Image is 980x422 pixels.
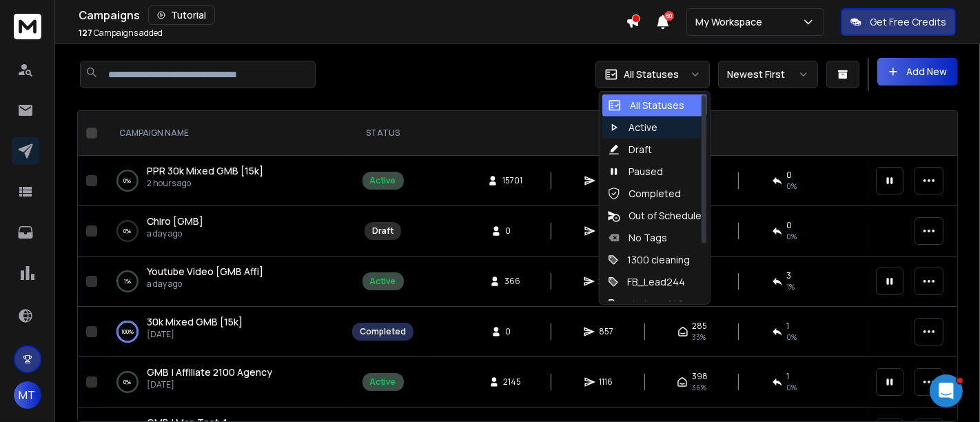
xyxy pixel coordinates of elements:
[148,6,215,25] button: Tutorial
[370,276,396,287] div: Active
[608,187,681,201] div: Completed
[124,375,132,389] p: 0 %
[147,265,263,279] a: Youtube Video [GMB Affi]
[608,121,657,134] div: Active
[608,231,667,245] div: No Tags
[870,15,946,29] p: Get Free Credits
[370,175,396,186] div: Active
[787,170,793,181] span: 0
[787,382,797,393] span: 0 %
[147,365,272,379] span: GMB | Affiliate 2100 Agency
[147,265,263,278] span: Youtube Video [GMB Affi]
[692,371,708,382] span: 398
[624,68,679,81] p: All Statuses
[147,178,263,189] p: 2 hours ago
[103,156,344,206] td: 0%PPR 30k Mixed GMB [15k]2 hours ago
[504,376,522,388] span: 2145
[79,27,92,39] span: 127
[147,164,263,178] a: PPR 30k Mixed GMB [15k]
[608,275,685,289] div: FB_Lead244
[787,321,790,332] span: 1
[695,15,768,29] p: My Workspace
[147,329,243,340] p: [DATE]
[147,315,243,328] span: 30k Mixed GMB [15k]
[147,365,272,379] a: GMB | Affiliate 2100 Agency
[147,228,203,239] p: a day ago
[787,220,793,231] span: 0
[599,326,613,337] span: 857
[79,28,163,39] p: Campaigns added
[787,371,790,382] span: 1
[147,164,263,177] span: PPR 30k Mixed GMB [15k]
[506,326,520,337] span: 0
[787,332,797,343] span: 0 %
[608,165,663,179] div: Paused
[422,111,868,156] th: CAMPAIGN STATS
[600,376,613,388] span: 1116
[79,6,626,25] div: Campaigns
[608,99,684,112] div: All Statuses
[103,206,344,257] td: 0%Chiro [GMB]a day ago
[103,257,344,307] td: 1%Youtube Video [GMB Affi]a day ago
[787,181,797,192] span: 0 %
[124,174,132,188] p: 0 %
[103,111,344,156] th: CAMPAIGN NAME
[103,357,344,408] td: 0%GMB | Affiliate 2100 Agency[DATE]
[502,175,522,186] span: 15701
[506,225,520,237] span: 0
[608,297,684,311] div: shobuz_148
[504,276,520,287] span: 366
[147,315,243,329] a: 30k Mixed GMB [15k]
[693,321,708,332] span: 285
[147,279,263,290] p: a day ago
[787,231,797,242] span: 0%
[930,374,963,408] iframe: Intercom live chat
[372,225,394,237] div: Draft
[608,253,690,267] div: 1300 cleaning
[787,281,795,292] span: 1 %
[344,111,422,156] th: STATUS
[608,209,702,223] div: Out of Schedule
[718,61,818,88] button: Newest First
[14,381,41,409] button: MT
[664,11,674,21] span: 50
[147,379,272,390] p: [DATE]
[370,376,396,388] div: Active
[693,332,706,343] span: 33 %
[360,326,406,337] div: Completed
[841,8,956,36] button: Get Free Credits
[147,214,203,228] a: Chiro [GMB]
[787,270,792,281] span: 3
[692,382,706,393] span: 36 %
[147,214,203,228] span: Chiro [GMB]
[608,143,652,157] div: Draft
[121,325,134,339] p: 100 %
[124,224,132,238] p: 0 %
[877,58,958,86] button: Add New
[124,274,131,288] p: 1 %
[103,307,344,357] td: 100%30k Mixed GMB [15k][DATE]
